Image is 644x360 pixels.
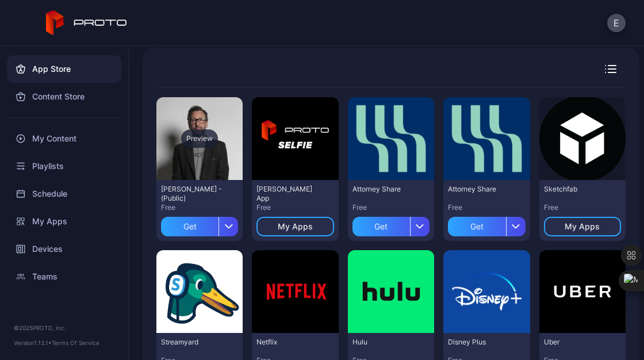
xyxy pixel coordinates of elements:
[544,185,607,194] div: Sketchfab
[256,203,333,212] div: Free
[352,212,430,236] button: Get
[544,338,607,347] div: Uber
[448,338,511,347] div: Disney Plus
[448,203,525,212] div: Free
[565,222,600,231] div: My Apps
[278,222,313,231] div: My Apps
[544,217,621,236] button: My Apps
[161,185,224,203] div: David N Persona - (Public)
[448,217,505,236] div: Get
[7,125,121,152] a: My Content
[256,185,320,203] div: David Selfie App
[7,152,121,180] a: Playlists
[7,208,121,235] a: My Apps
[161,212,238,236] button: Get
[181,129,218,148] div: Preview
[161,338,224,347] div: Streamyard
[448,212,525,236] button: Get
[256,217,333,236] button: My Apps
[352,185,416,194] div: Attorney Share
[161,217,218,236] div: Get
[7,83,121,110] a: Content Store
[256,338,320,347] div: Netflix
[352,338,416,347] div: Hulu
[352,217,410,236] div: Get
[14,323,114,332] div: © 2025 PROTO, Inc.
[607,14,626,32] button: E
[7,263,121,290] a: Teams
[52,339,99,346] a: Terms Of Service
[7,180,121,208] a: Schedule
[352,203,430,212] div: Free
[161,203,238,212] div: Free
[7,55,121,83] a: App Store
[7,235,121,263] a: Devices
[14,339,52,346] span: Version 1.13.1 •
[448,185,511,194] div: Attorney Share
[544,203,621,212] div: Free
